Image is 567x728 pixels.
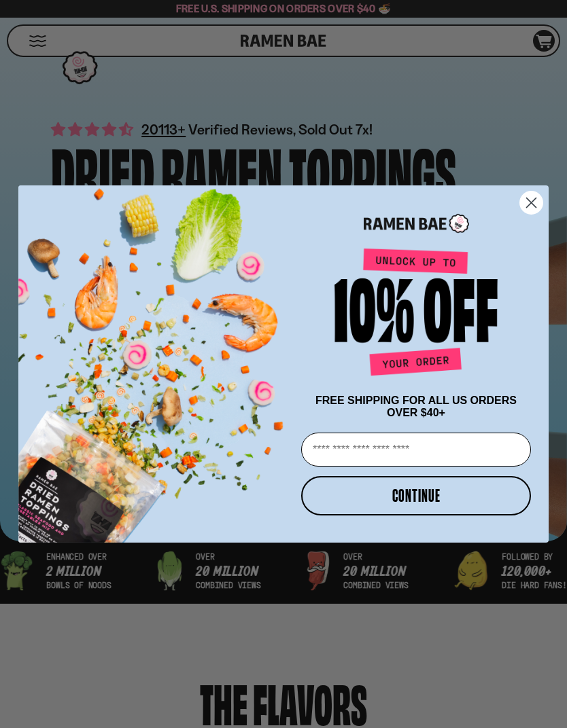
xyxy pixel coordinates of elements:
button: CONTINUE [301,476,531,515]
img: Unlock up to 10% off [331,248,501,381]
span: FREE SHIPPING FOR ALL US ORDERS OVER $40+ [315,395,517,418]
button: Close dialog [519,191,543,215]
img: Ramen Bae Logo [364,213,469,235]
img: ce7035ce-2e49-461c-ae4b-8ade7372f32c.png [18,173,296,543]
